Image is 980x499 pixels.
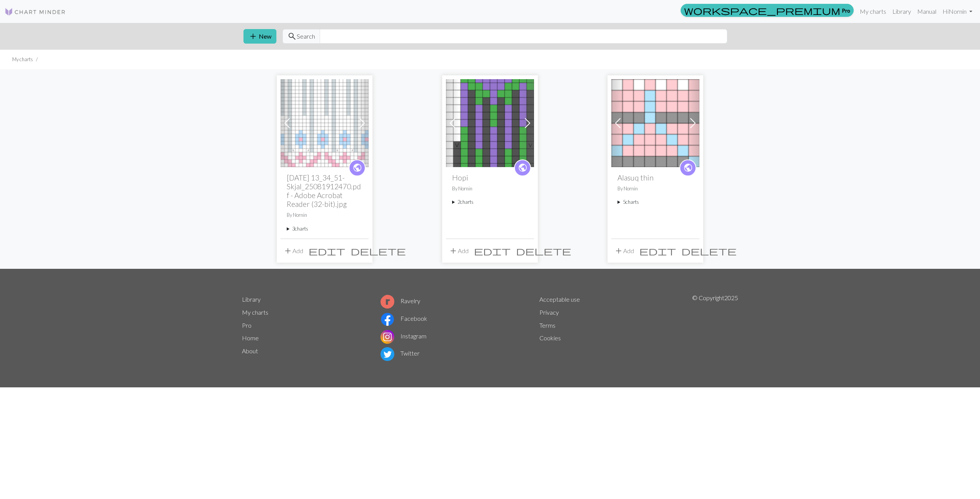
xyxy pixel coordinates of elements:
a: HiNornin [939,4,975,19]
span: public [518,162,528,174]
a: Library [889,4,914,19]
i: Edit [639,246,676,255]
span: public [353,162,362,174]
a: My charts [242,309,268,316]
a: Facebook [381,315,427,322]
span: edit [639,245,676,256]
span: search [287,31,297,42]
i: public [683,160,693,176]
a: Terms [539,322,555,329]
summary: 3charts [287,225,363,232]
button: Add [611,244,637,258]
img: Ravelry logo [381,295,394,309]
button: Delete [513,244,574,258]
a: My charts [857,4,889,19]
img: Instagram logo [381,330,394,344]
span: add [283,245,292,256]
img: Chart A [611,79,699,167]
summary: 2charts [452,198,528,206]
p: By Nornin [617,185,693,192]
i: public [518,160,528,176]
img: 2025-08-19 13_34_51-Skjal_25081912470.pdf - Adobe Acrobat Reader (32-bit).jpg [281,79,369,167]
button: Edit [471,244,513,258]
a: Acceptable use [539,296,580,303]
button: Edit [306,244,348,258]
span: delete [516,245,571,256]
button: Edit [637,244,679,258]
button: Delete [679,244,739,258]
button: Add [281,244,306,258]
h2: Alasuq thin [617,173,693,182]
span: add [614,245,623,256]
span: Search [297,32,315,41]
h2: Hopi [452,173,528,182]
span: delete [351,245,406,256]
a: Privacy [539,309,559,316]
p: By Nornin [452,185,528,192]
i: public [353,160,362,176]
img: Facebook logo [381,312,394,326]
img: hopi berustykki.jpg [446,79,534,167]
summary: 5charts [617,198,693,206]
span: edit [474,245,511,256]
a: public [679,159,696,176]
a: Cookies [539,334,561,341]
img: Twitter logo [381,347,394,361]
a: hopi berustykki.jpg [446,119,534,126]
a: Twitter [381,349,420,357]
p: © Copyright 2025 [692,293,738,363]
button: Add [446,244,471,258]
a: Pro [681,4,854,17]
a: public [349,159,366,176]
i: Edit [474,246,511,255]
a: About [242,347,258,354]
button: Delete [348,244,408,258]
h2: [DATE] 13_34_51-Skjal_25081912470.pdf - Adobe Acrobat Reader (32-bit).jpg [287,173,363,208]
a: Ravelry [381,297,420,304]
span: add [248,31,258,42]
button: New [243,29,276,44]
span: edit [309,245,345,256]
a: Library [242,296,261,303]
span: public [683,162,693,174]
i: Edit [309,246,345,255]
img: Logo [5,7,66,16]
a: Instagram [381,332,426,340]
span: add [449,245,458,256]
span: workspace_premium [684,5,840,16]
a: Chart A [611,119,699,126]
li: My charts [12,56,33,63]
a: Home [242,334,259,341]
span: delete [681,245,737,256]
a: public [514,159,531,176]
a: Pro [242,322,252,329]
p: By Nornin [287,211,363,219]
a: 2025-08-19 13_34_51-Skjal_25081912470.pdf - Adobe Acrobat Reader (32-bit).jpg [281,119,369,126]
a: Manual [914,4,939,19]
